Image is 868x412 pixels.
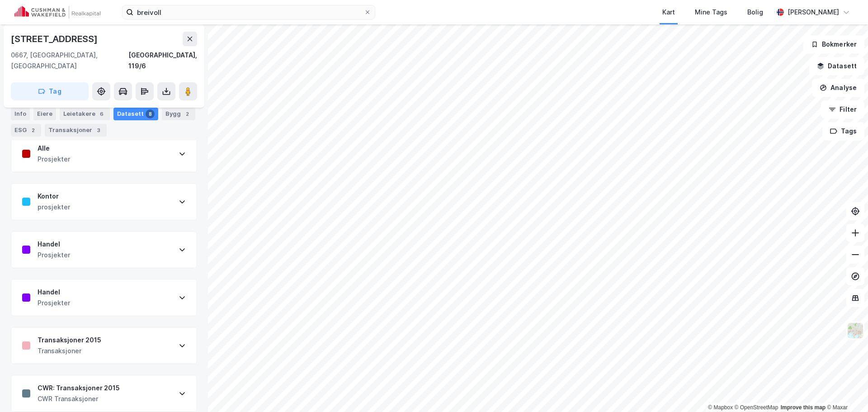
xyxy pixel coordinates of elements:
div: [PERSON_NAME] [788,7,839,18]
div: CWR: Transaksjoner 2015 [38,383,120,393]
div: Mine Tags [695,7,727,18]
iframe: Chat Widget [823,369,868,412]
button: Bokmerker [803,35,864,53]
div: 6 [97,109,106,118]
a: Improve this map [781,404,826,411]
div: ESG [11,124,41,137]
div: Transaksjoner 2015 [38,335,101,346]
div: 2 [183,109,192,118]
div: Leietakere [60,108,110,120]
div: Kart [662,7,675,18]
img: Z [847,322,864,339]
button: Datasett [809,57,864,75]
div: Transaksjoner [38,346,101,356]
a: OpenStreetMap [735,404,778,411]
div: 8 [146,109,155,118]
div: Handel [38,239,70,250]
img: cushman-wakefield-realkapital-logo.202ea83816669bd177139c58696a8fa1.svg [14,6,100,19]
div: Kontor [38,191,70,202]
input: Søk på adresse, matrikkel, gårdeiere, leietakere eller personer [133,5,364,19]
div: CWR Transaksjoner [38,393,120,404]
div: 3 [94,126,103,135]
div: Handel [38,287,70,298]
a: Mapbox [708,404,733,411]
div: Bygg [162,108,195,120]
div: Prosjekter [38,250,70,260]
div: Prosjekter [38,154,70,165]
div: [STREET_ADDRESS] [11,32,99,46]
button: Analyse [812,79,864,97]
button: Filter [821,100,864,118]
div: Transaksjoner [45,124,107,137]
div: Bolig [747,7,763,18]
div: 0667, [GEOGRAPHIC_DATA], [GEOGRAPHIC_DATA] [11,50,128,71]
button: Tags [822,122,864,140]
div: Eiere [33,108,56,120]
div: prosjekter [38,202,70,213]
div: Prosjekter [38,298,70,308]
button: Tag [11,82,89,100]
div: Info [11,108,30,120]
div: Alle [38,143,70,154]
div: [GEOGRAPHIC_DATA], 119/6 [128,50,197,71]
div: 2 [28,126,38,135]
div: Kontrollprogram for chat [823,369,868,412]
div: Datasett [113,108,158,120]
